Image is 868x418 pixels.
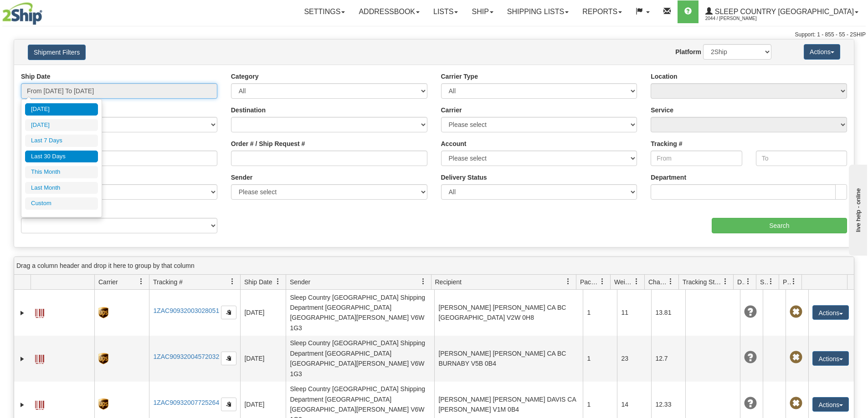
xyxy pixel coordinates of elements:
[812,397,849,412] button: Actions
[560,274,576,289] a: Recipient filter column settings
[651,151,742,166] input: From
[595,274,610,289] a: Packages filter column settings
[25,135,98,147] li: Last 7 Days
[435,277,462,287] span: Recipient
[583,290,617,336] td: 1
[240,290,286,336] td: [DATE]
[614,277,633,287] span: Weight
[786,274,801,289] a: Pickup Status filter column settings
[617,290,651,336] td: 11
[790,306,802,318] span: Pickup Not Assigned
[35,305,44,319] a: Label
[651,336,685,382] td: 12.7
[434,336,583,382] td: [PERSON_NAME] [PERSON_NAME] CA BC BURNABY V5B 0B4
[25,197,98,210] li: Custom
[699,0,865,23] a: Sleep Country [GEOGRAPHIC_DATA] 2044 / [PERSON_NAME]
[629,274,644,289] a: Weight filter column settings
[763,274,779,289] a: Shipment Issues filter column settings
[98,353,108,364] img: 8 - UPS
[240,336,286,382] td: [DATE]
[18,308,27,317] a: Expand
[286,290,434,336] td: Sleep Country [GEOGRAPHIC_DATA] Shipping Department [GEOGRAPHIC_DATA] [GEOGRAPHIC_DATA][PERSON_NA...
[790,397,802,410] span: Pickup Not Assigned
[35,397,44,411] a: Label
[744,397,757,410] span: Unknown
[18,354,27,363] a: Expand
[651,139,682,148] label: Tracking #
[744,351,757,364] span: Unknown
[465,0,500,23] a: Ship
[441,72,478,81] label: Carrier Type
[500,0,575,23] a: Shipping lists
[790,351,802,364] span: Pickup Not Assigned
[352,0,426,23] a: Addressbook
[98,277,118,287] span: Carrier
[663,274,678,289] a: Charge filter column settings
[760,277,768,287] span: Shipment Issues
[231,173,252,182] label: Sender
[153,277,183,287] span: Tracking #
[153,399,219,406] a: 1ZAC90932007725264
[225,274,240,289] a: Tracking # filter column settings
[25,103,98,116] li: [DATE]
[244,277,272,287] span: Ship Date
[737,277,745,287] span: Delivery Status
[25,182,98,194] li: Last Month
[812,351,849,366] button: Actions
[648,277,668,287] span: Charge
[756,151,847,166] input: To
[286,336,434,382] td: Sleep Country [GEOGRAPHIC_DATA] Shipping Department [GEOGRAPHIC_DATA] [GEOGRAPHIC_DATA][PERSON_NA...
[221,306,236,319] button: Copy to clipboard
[231,106,266,115] label: Destination
[7,8,84,15] div: live help - online
[231,139,305,148] label: Order # / Ship Request #
[712,218,847,233] input: Search
[583,336,617,382] td: 1
[812,305,849,320] button: Actions
[651,106,673,115] label: Service
[231,72,259,81] label: Category
[434,290,583,336] td: [PERSON_NAME] [PERSON_NAME] CA BC [GEOGRAPHIC_DATA] V2W 0H8
[718,274,733,289] a: Tracking Status filter column settings
[575,0,629,23] a: Reports
[98,398,108,410] img: 8 - UPS
[297,0,352,23] a: Settings
[651,72,677,81] label: Location
[416,274,431,289] a: Sender filter column settings
[651,290,685,336] td: 13.81
[221,352,236,365] button: Copy to clipboard
[617,336,651,382] td: 23
[28,45,86,60] button: Shipment Filters
[221,398,236,411] button: Copy to clipboard
[25,119,98,131] li: [DATE]
[683,277,722,287] span: Tracking Status
[14,257,854,275] div: grid grouping header
[441,173,487,182] label: Delivery Status
[25,166,98,178] li: This Month
[35,351,44,365] a: Label
[713,8,854,15] span: Sleep Country [GEOGRAPHIC_DATA]
[847,162,867,255] iframe: chat widget
[134,274,149,289] a: Carrier filter column settings
[705,14,774,23] span: 2044 / [PERSON_NAME]
[153,353,219,360] a: 1ZAC90932004572032
[441,106,462,115] label: Carrier
[441,139,467,148] label: Account
[783,277,791,287] span: Pickup Status
[651,173,686,182] label: Department
[675,47,701,56] label: Platform
[2,2,42,25] img: logo2044.jpg
[2,31,866,39] div: Support: 1 - 855 - 55 - 2SHIP
[18,400,27,409] a: Expand
[25,151,98,163] li: Last 30 Days
[804,44,840,60] button: Actions
[98,307,108,318] img: 8 - UPS
[153,307,219,314] a: 1ZAC90932003028051
[270,274,286,289] a: Ship Date filter column settings
[290,277,310,287] span: Sender
[740,274,756,289] a: Delivery Status filter column settings
[580,277,599,287] span: Packages
[744,306,757,318] span: Unknown
[426,0,465,23] a: Lists
[21,72,51,81] label: Ship Date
